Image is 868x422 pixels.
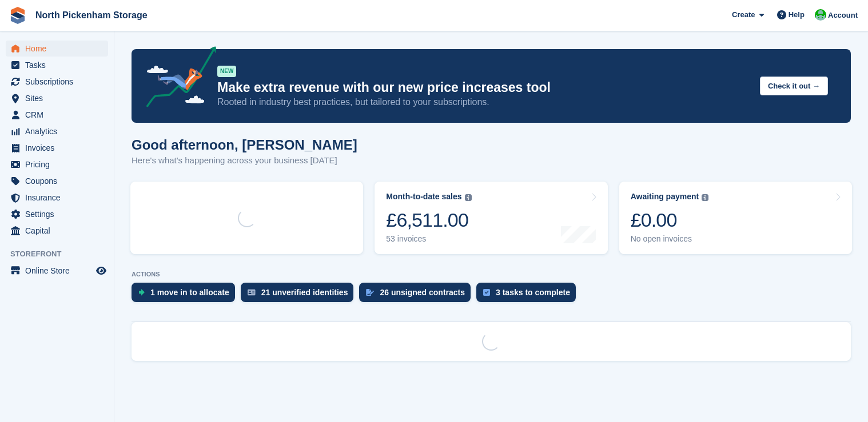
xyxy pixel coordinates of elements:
[25,41,94,57] span: Home
[6,41,108,57] a: menu
[6,140,108,156] a: menu
[132,271,851,278] p: ACTIONS
[631,234,709,244] div: No open invoices
[25,74,94,90] span: Subscriptions
[619,182,852,254] a: Awaiting payment £0.00 No open invoices
[25,107,94,123] span: CRM
[31,6,152,25] a: North Pickenham Storage
[132,137,357,152] h1: Good afternoon, [PERSON_NAME]
[6,173,108,189] a: menu
[375,182,607,254] a: Month-to-date sales £6,511.00 53 invoices
[132,154,357,167] p: Here's what's happening across your business [DATE]
[10,248,114,260] span: Storefront
[25,156,94,172] span: Pricing
[828,10,858,21] span: Account
[380,288,465,297] div: 26 unsigned contracts
[241,283,360,308] a: 21 unverified identities
[366,289,374,296] img: contract_signature_icon-13c848040528278c33f63329250d36e43548de30e8caae1d1a13099fd9432cc5.svg
[386,208,471,232] div: £6,511.00
[25,57,94,73] span: Tasks
[217,96,751,108] p: Rooted in industry best practices, but tailored to your subscriptions.
[94,264,108,278] a: Preview store
[217,79,751,96] p: Make extra revenue with our new price increases tool
[359,283,476,308] a: 26 unsigned contracts
[6,223,108,239] a: menu
[476,283,582,308] a: 3 tasks to complete
[6,90,108,106] a: menu
[25,123,94,139] span: Analytics
[6,206,108,222] a: menu
[496,288,570,297] div: 3 tasks to complete
[25,90,94,106] span: Sites
[217,66,236,77] div: NEW
[631,192,699,202] div: Awaiting payment
[150,288,229,297] div: 1 move in to allocate
[25,140,94,156] span: Invoices
[760,77,828,95] button: Check it out →
[25,263,94,279] span: Online Store
[789,9,805,21] span: Help
[132,283,241,308] a: 1 move in to allocate
[248,289,256,296] img: verify_identity-adf6edd0f0f0b5bbfe63781bf79b02c33cf7c696d77639b501bdc392416b5a36.svg
[6,107,108,123] a: menu
[6,156,108,172] a: menu
[138,289,145,296] img: move_ins_to_allocate_icon-fdf77a2bb77ea45bf5b3d319d69a93e2d87916cf1d5bf7949dd705db3b84f3ca.svg
[702,194,708,201] img: icon-info-grey-7440780725fd019a000dd9b08b2336e03edf1995a4989e88bcd33f0948082b44.svg
[25,223,94,239] span: Capital
[386,192,461,202] div: Month-to-date sales
[386,234,471,244] div: 53 invoices
[483,289,490,296] img: task-75834270c22a3079a89374b754ae025e5fb1db73e45f91037f5363f120a921f8.svg
[261,288,348,297] div: 21 unverified identities
[25,173,94,189] span: Coupons
[465,194,472,201] img: icon-info-grey-7440780725fd019a000dd9b08b2336e03edf1995a4989e88bcd33f0948082b44.svg
[815,9,826,21] img: Chris Gulliver
[9,7,26,24] img: stora-icon-8386f47178a22dfd0bd8f6a31ec36ba5ce8667c1dd55bd0f319d3a0aa187defe.svg
[6,123,108,139] a: menu
[732,9,755,21] span: Create
[25,190,94,206] span: Insurance
[25,206,94,222] span: Settings
[6,74,108,90] a: menu
[631,208,709,232] div: £0.00
[6,263,108,279] a: menu
[6,57,108,73] a: menu
[6,190,108,206] a: menu
[137,46,217,111] img: price-adjustments-announcement-icon-8257ccfd72463d97f412b2fc003d46551f7dbcb40ab6d574587a9cd5c0d94...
